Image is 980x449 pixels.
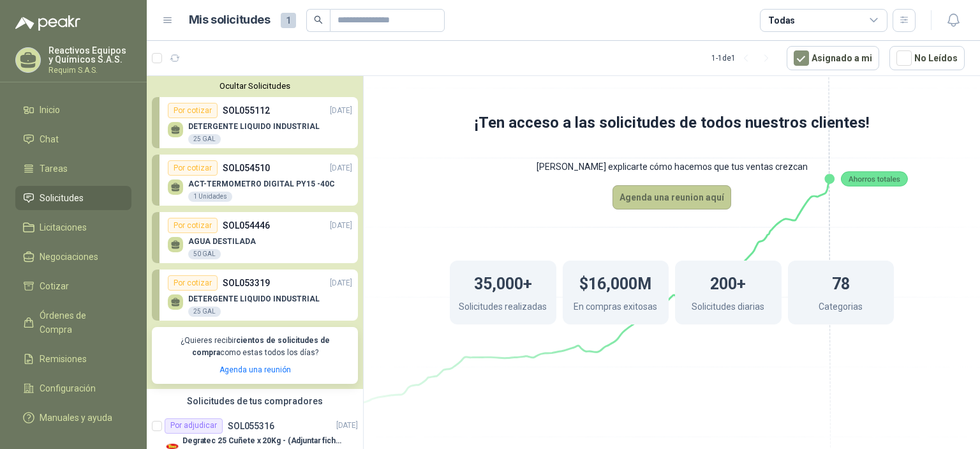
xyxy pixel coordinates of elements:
a: Agenda una reunión [219,365,291,374]
span: Solicitudes [40,191,84,205]
a: Remisiones [15,347,131,371]
h1: 200+ [710,268,746,296]
div: Por cotizar [168,103,218,118]
a: Cotizar [15,274,131,298]
p: DETERGENTE LIQUIDO INDUSTRIAL [188,294,320,303]
b: cientos de solicitudes de compra [192,336,330,357]
p: [DATE] [330,105,352,117]
span: Licitaciones [40,220,87,234]
p: SOL055316 [228,422,274,430]
span: search [314,15,323,24]
h1: Mis solicitudes [189,11,271,29]
div: Por adjudicar [165,418,223,434]
h1: 78 [832,268,850,296]
p: SOL054510 [223,161,270,175]
div: Por cotizar [168,218,218,233]
span: Cotizar [40,279,69,293]
p: [DATE] [330,162,352,174]
button: Asignado a mi [787,46,879,70]
p: [DATE] [330,277,352,289]
p: SOL053319 [223,276,270,290]
div: 1 Unidades [188,192,232,202]
a: Negociaciones [15,245,131,269]
div: 25 GAL [188,134,221,144]
p: ¿Quieres recibir como estas todos los días? [160,335,350,359]
div: Solicitudes de tus compradores [147,389,363,413]
button: No Leídos [889,46,965,70]
span: Órdenes de Compra [40,308,119,337]
div: Por cotizar [168,275,218,291]
a: Por cotizarSOL055112[DATE] DETERGENTE LIQUIDO INDUSTRIAL25 GAL [152,97,358,148]
a: Manuales y ayuda [15,406,131,430]
span: Negociaciones [40,250,98,264]
a: Por cotizarSOL053319[DATE] DETERGENTE LIQUIDO INDUSTRIAL25 GAL [152,270,358,321]
span: Tareas [40,162,68,176]
a: Órdenes de Compra [15,303,131,342]
button: Agenda una reunion aquí [612,185,731,209]
a: Licitaciones [15,215,131,240]
p: [DATE] [330,220,352,232]
a: Configuración [15,376,131,400]
span: 1 [281,13,296,28]
p: En compras exitosas [574,300,657,317]
a: Tareas [15,156,131,181]
p: Degratec 25 Cuñete x 20Kg - (Adjuntar ficha técnica) [182,435,341,447]
p: AGUA DESTILADA [188,237,256,246]
span: Remisiones [40,352,87,366]
p: Requim S.A.S. [48,66,131,74]
div: 25 GAL [188,307,221,317]
button: Ocultar Solicitudes [152,81,358,91]
h1: $16,000M [579,268,651,296]
p: Categorias [819,300,863,317]
span: Configuración [40,381,96,395]
p: Solicitudes diarias [692,300,764,317]
p: ACT-TERMOMETRO DIGITAL PY15 -40C [188,179,335,188]
span: Inicio [40,103,60,117]
a: Solicitudes [15,186,131,210]
div: Todas [768,13,795,27]
a: Chat [15,127,131,151]
p: [DATE] [336,420,358,432]
a: Por cotizarSOL054446[DATE] AGUA DESTILADA50 GAL [152,212,358,263]
p: DETERGENTE LIQUIDO INDUSTRIAL [188,122,320,131]
h1: 35,000+ [474,268,532,296]
p: Reactivos Equipos y Químicos S.A.S. [48,46,131,64]
span: Manuales y ayuda [40,411,112,425]
div: Por cotizar [168,160,218,176]
div: Ocultar SolicitudesPor cotizarSOL055112[DATE] DETERGENTE LIQUIDO INDUSTRIAL25 GALPor cotizarSOL05... [147,76,363,389]
span: Chat [40,132,59,146]
p: Solicitudes realizadas [459,300,547,317]
p: SOL054446 [223,218,270,232]
div: 1 - 1 de 1 [711,48,776,68]
p: SOL055112 [223,103,270,118]
img: Logo peakr [15,15,80,31]
a: Inicio [15,98,131,122]
div: 50 GAL [188,249,221,259]
a: Por cotizarSOL054510[DATE] ACT-TERMOMETRO DIGITAL PY15 -40C1 Unidades [152,155,358,206]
